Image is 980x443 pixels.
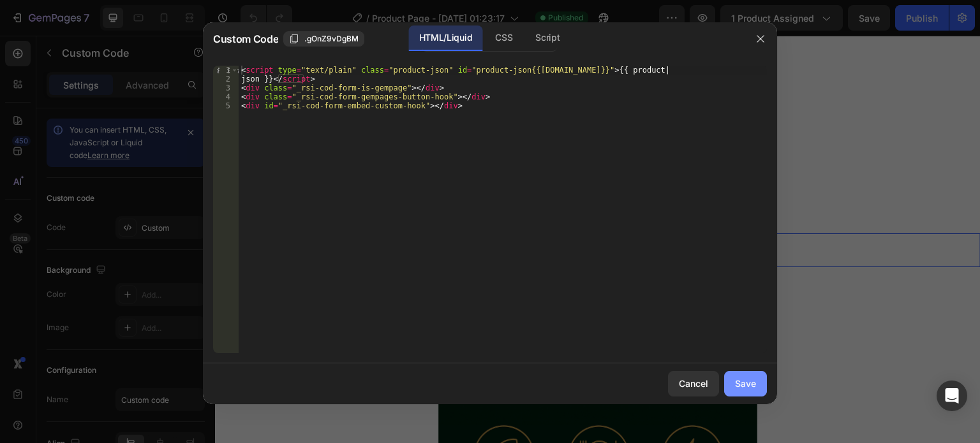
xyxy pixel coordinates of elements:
div: 3 [213,84,239,92]
span: Custom Code [213,31,278,47]
div: 5 [213,101,239,110]
div: 4 [213,92,239,101]
div: Script [525,25,570,51]
div: HTML/Liquid [409,25,482,51]
span: .gOnZ9vDgBM [304,33,359,45]
div: 2 [213,75,239,84]
div: CSS [485,25,523,51]
button: Save [724,371,767,396]
div: 1 [213,66,239,75]
div: Save [735,377,756,390]
div: Custom Code [16,180,70,191]
button: Cancel [668,371,719,396]
button: .gOnZ9vDgBM [283,31,364,47]
div: Open Intercom Messenger [937,381,967,411]
div: Cancel [679,377,708,390]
